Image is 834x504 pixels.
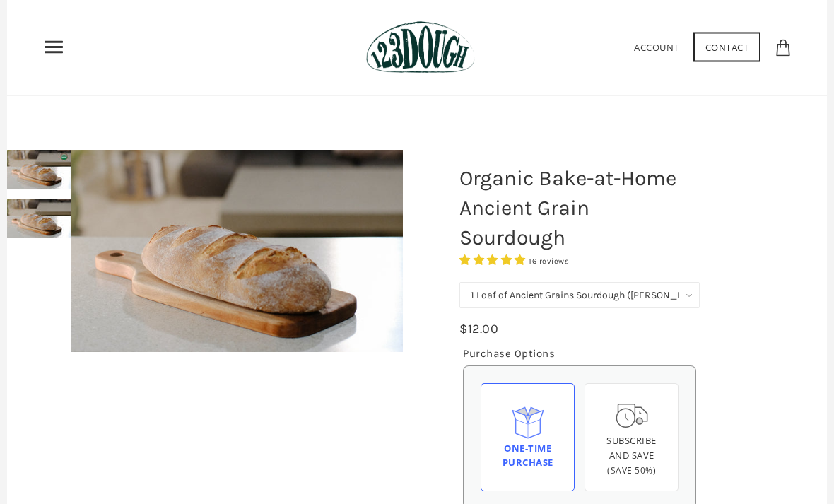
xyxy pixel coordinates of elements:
[463,346,555,363] legend: Purchase Options
[366,21,474,74] img: 123Dough Bakery
[459,320,498,340] div: $12.00
[71,151,403,352] img: Organic Bake-at-Home Ancient Grain Sourdough
[529,257,569,266] span: 16 reviews
[606,435,657,462] span: Subscribe and save
[42,36,65,59] nav: Primary
[607,465,656,477] span: (Save 50%)
[449,157,710,260] h1: Organic Bake-at-Home Ancient Grain Sourdough
[7,200,71,239] img: Organic Bake-at-Home Ancient Grain Sourdough
[634,41,679,54] a: Account
[459,254,529,267] span: 4.75 stars
[693,33,761,62] a: Contact
[7,151,71,189] img: Organic Bake-at-Home Ancient Grain Sourdough
[493,442,563,471] div: One-time Purchase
